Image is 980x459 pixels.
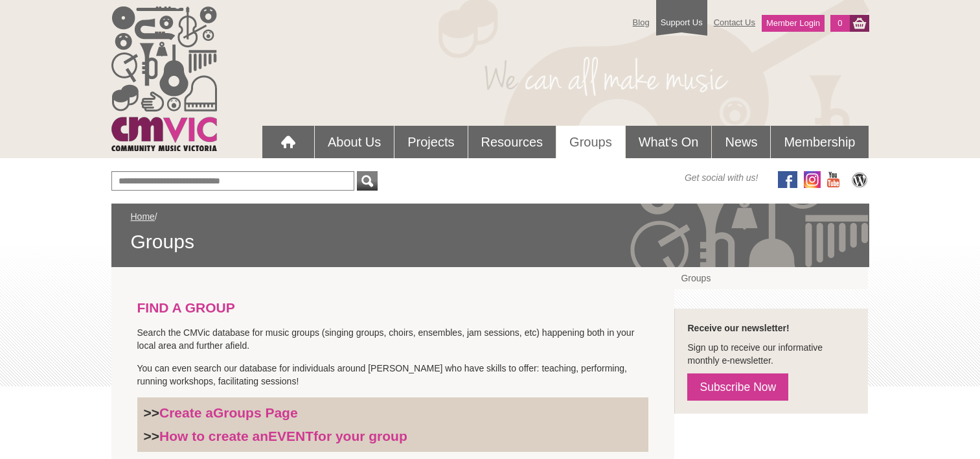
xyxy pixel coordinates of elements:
strong: FIND A GROUP [137,300,235,315]
span: Get social with us! [685,171,758,184]
a: Groups [556,126,625,158]
a: What's On [626,126,712,158]
a: Projects [394,126,467,158]
p: You can even search our database for individuals around [PERSON_NAME] who have skills to offer: t... [137,362,649,388]
a: Blog [626,11,656,34]
a: Home [131,211,155,222]
a: Groups [674,267,868,289]
a: About Us [315,126,394,158]
p: Sign up to receive our informative monthly e-newsletter. [687,341,855,367]
h3: >> [144,428,643,445]
p: Search the CMVic database for music groups (singing groups, choirs, ensembles, jam sessions, etc)... [137,326,649,352]
a: Subscribe Now [687,373,788,401]
h3: >> [144,405,643,421]
a: How to create anEVENTfor your group [159,429,407,443]
strong: Receive our newsletter! [687,323,789,333]
a: 0 [830,15,849,32]
img: CMVic Blog [850,171,869,188]
a: Create aGroups Page [159,405,298,420]
strong: EVENT [268,429,313,443]
span: Groups [131,230,850,254]
a: News [712,126,770,158]
a: Membership [771,126,868,158]
strong: Groups Page [213,405,298,420]
img: cmvic_logo.png [111,6,217,151]
div: / [131,210,850,254]
a: Resources [468,126,556,158]
a: Contact Us [707,11,762,34]
a: Member Login [762,15,825,32]
img: icon-instagram.png [804,171,821,188]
